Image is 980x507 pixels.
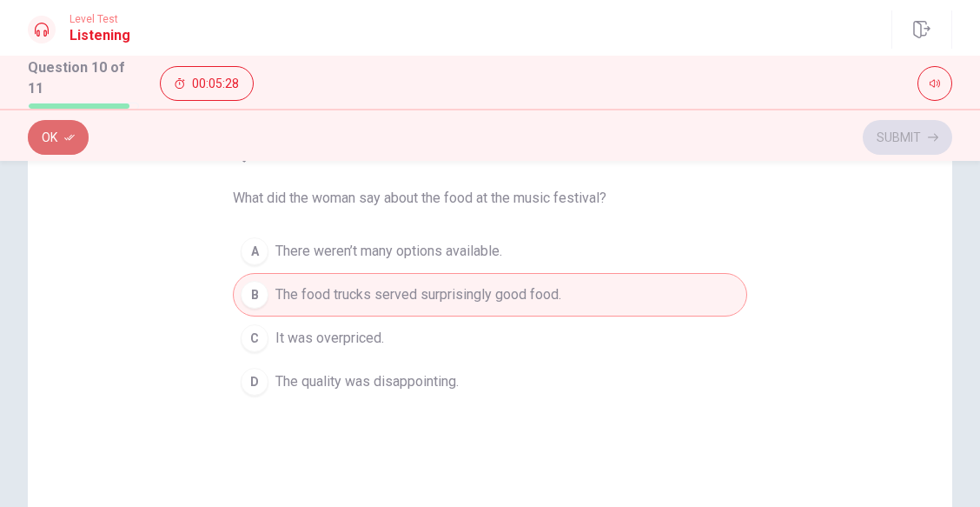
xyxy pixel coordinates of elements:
[275,241,502,262] span: There weren’t many options available.
[192,77,239,91] span: 00:05:28
[233,230,747,273] button: AThere weren’t many options available.
[241,237,268,265] div: A
[28,120,89,155] button: Ok
[241,281,268,309] div: B
[70,13,130,25] span: Level Test
[233,273,747,317] button: BThe food trucks served surprisingly good food.
[160,66,254,101] button: 00:05:28
[233,188,606,209] span: What did the woman say about the food at the music festival?
[241,324,268,352] div: C
[241,368,268,396] div: D
[233,317,747,360] button: CIt was overpriced.
[28,57,139,99] h1: Question 10 of 11
[70,25,130,46] h1: Listening
[275,371,459,392] span: The quality was disappointing.
[275,328,384,349] span: It was overpriced.
[233,360,747,404] button: DThe quality was disappointing.
[275,284,561,305] span: The food trucks served surprisingly good food.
